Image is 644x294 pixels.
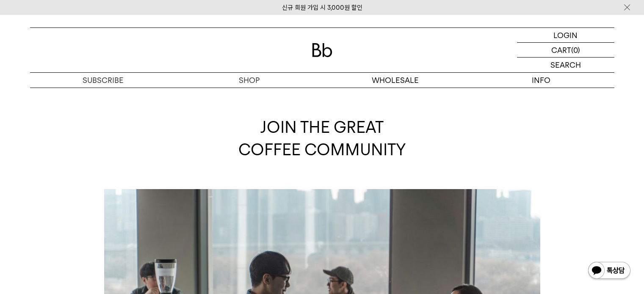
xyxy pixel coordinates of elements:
[553,28,578,42] p: LOGIN
[312,43,332,57] img: 로고
[517,28,614,43] a: LOGIN
[176,73,322,88] a: SHOP
[550,58,581,72] p: SEARCH
[322,73,468,88] p: WHOLESALE
[571,43,580,57] p: (0)
[587,261,631,281] img: 카카오톡 채널 1:1 채팅 버튼
[30,73,176,88] a: SUBSCRIBE
[517,43,614,58] a: CART (0)
[468,73,614,88] p: INFO
[282,4,362,11] a: 신규 회원 가입 시 3,000원 할인
[551,43,571,57] p: CART
[238,118,406,159] span: JOIN THE GREAT COFFEE COMMUNITY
